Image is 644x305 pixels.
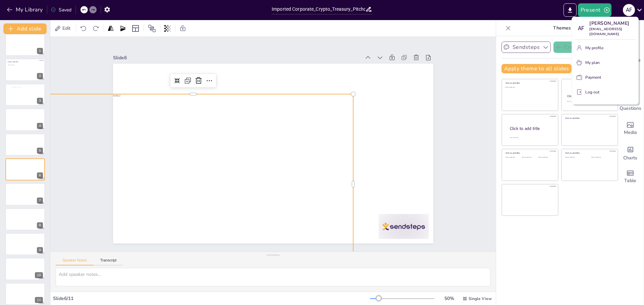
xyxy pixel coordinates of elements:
button: Log out [575,87,636,97]
p: [PERSON_NAME] [589,20,636,27]
div: A F [575,22,587,34]
p: Payment [585,74,601,80]
p: [EMAIL_ADDRESS][DOMAIN_NAME] [589,27,636,37]
button: My plan [575,57,636,68]
p: Log out [585,89,599,95]
p: My profile [585,45,603,51]
button: My profile [575,43,636,53]
p: My plan [585,60,600,66]
button: Payment [575,72,636,83]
